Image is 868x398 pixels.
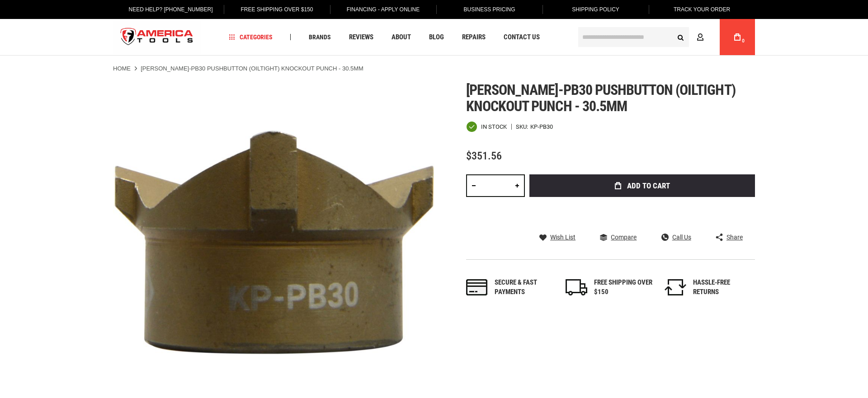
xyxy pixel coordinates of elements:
[462,34,486,41] span: Repairs
[113,65,131,73] a: Home
[305,31,335,43] a: Brands
[392,34,411,41] span: About
[466,81,736,115] span: [PERSON_NAME]-pb30 pushbutton (oiltight) knockout punch - 30.5mm
[113,20,201,54] img: America Tools
[141,65,363,72] strong: [PERSON_NAME]-PB30 PUSHBUTTON (OILTIGHT) KNOCKOUT PUNCH - 30.5MM
[500,31,544,43] a: Contact Us
[729,19,746,55] a: 0
[504,34,540,41] span: Contact Us
[387,31,415,43] a: About
[550,234,576,240] span: Wish List
[566,279,587,295] img: shipping
[466,279,488,295] img: payments
[572,6,619,13] span: Shipping Policy
[309,34,331,40] span: Brands
[425,31,448,43] a: Blog
[611,234,637,240] span: Compare
[594,278,653,297] div: FREE SHIPPING OVER $150
[466,150,502,162] span: $351.56
[672,28,689,46] button: Search
[665,279,686,295] img: returns
[529,174,755,197] button: Add to Cart
[726,234,743,240] span: Share
[672,234,691,240] span: Call Us
[530,124,553,130] div: KP-PB30
[429,34,444,41] span: Blog
[742,38,745,43] span: 0
[539,233,576,241] a: Wish List
[345,31,377,43] a: Reviews
[225,31,277,43] a: Categories
[661,233,691,241] a: Call Us
[495,278,553,297] div: Secure & fast payments
[693,278,752,297] div: HASSLE-FREE RETURNS
[113,20,201,54] a: store logo
[229,34,273,40] span: Categories
[458,31,490,43] a: Repairs
[349,34,373,41] span: Reviews
[627,182,670,190] span: Add to Cart
[481,124,507,130] span: In stock
[516,124,530,130] strong: SKU
[600,233,637,241] a: Compare
[466,121,507,132] div: Availability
